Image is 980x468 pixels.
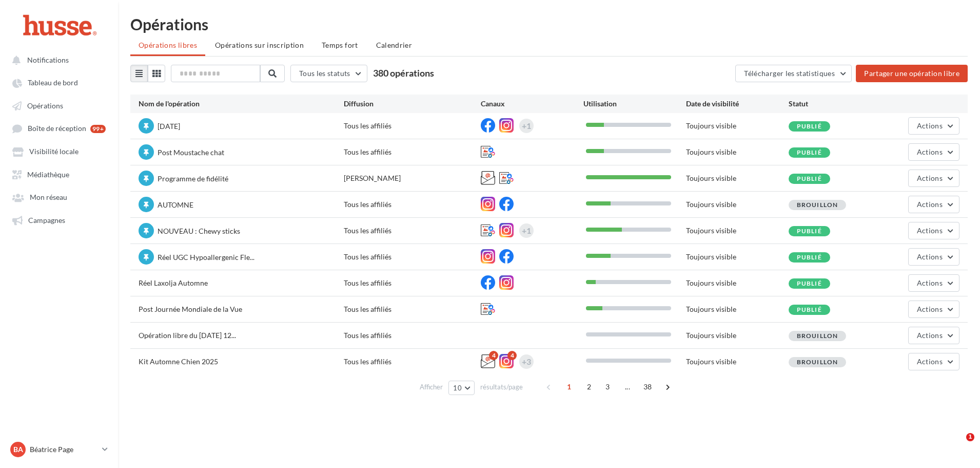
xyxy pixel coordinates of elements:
[8,440,110,459] a: Ba Béatrice Page
[139,305,242,313] span: Post Journée Mondiale de la Vue
[856,65,968,82] button: Partager une opération libre
[6,50,108,69] button: Notifications
[797,306,822,313] span: Publié
[797,201,838,209] span: Brouillon
[917,278,943,287] span: Actions
[344,278,481,288] div: Tous les affiliés
[908,274,959,292] button: Actions
[908,327,959,344] button: Actions
[158,200,193,209] span: AUTOMNE
[797,227,822,235] span: Publié
[30,193,67,202] span: Mon réseau
[619,379,636,395] span: ...
[686,304,789,314] div: Toujours visible
[686,278,789,288] div: Toujours visible
[797,175,822,182] span: Publié
[344,252,481,262] div: Tous les affiliés
[797,332,838,340] span: Brouillon
[489,351,498,360] div: 4
[639,379,656,395] span: 38
[90,125,106,133] div: 99+
[448,381,475,395] button: 10
[908,117,959,135] button: Actions
[215,41,304,49] span: Opérations sur inscription
[581,379,597,395] span: 2
[686,330,789,341] div: Toujours visible
[686,147,789,157] div: Toujours visible
[908,170,959,187] button: Actions
[522,223,531,238] div: +1
[6,73,112,91] a: Tableau de bord
[376,41,413,49] span: Calendrier
[561,379,577,395] span: 1
[344,199,481,210] div: Tous les affiliés
[507,351,517,360] div: 4
[797,279,822,287] span: Publié
[344,330,481,341] div: Tous les affiliés
[481,99,583,109] div: Canaux
[686,226,789,236] div: Toujours visible
[6,211,112,229] a: Campagnes
[6,165,112,183] a: Médiathèque
[908,143,959,161] button: Actions
[344,357,481,367] div: Tous les affiliés
[158,227,240,235] span: NOUVEAU : Chewy sticks
[28,79,78,87] span: Tableau de bord
[158,174,228,183] span: Programme de fidélité
[797,253,822,261] span: Publié
[917,121,943,130] span: Actions
[908,222,959,239] button: Actions
[797,148,822,156] span: Publié
[27,170,69,179] span: Médiathèque
[797,122,822,130] span: Publié
[29,147,79,156] span: Visibilité locale
[917,305,943,313] span: Actions
[6,96,112,115] a: Opérations
[322,41,358,49] span: Temps fort
[686,199,789,210] div: Toujours visible
[158,253,254,261] span: Réel UGC Hypoallergenic Fle...
[522,354,531,369] div: +3
[13,444,23,455] span: Ba
[797,358,838,366] span: Brouillon
[158,148,224,157] span: Post Moustache chat
[6,142,112,160] a: Visibilité locale
[480,382,523,392] span: résultats/page
[735,65,852,82] button: Télécharger les statistiques
[139,278,208,287] span: Réel Laxolja Automne
[139,357,218,366] span: Kit Automne Chien 2025
[28,124,86,133] span: Boîte de réception
[299,69,350,78] span: Tous les statuts
[158,122,180,130] span: [DATE]
[139,99,344,109] div: Nom de l'opération
[908,301,959,318] button: Actions
[686,121,789,131] div: Toujours visible
[6,188,112,206] a: Mon réseau
[908,196,959,213] button: Actions
[344,173,481,183] div: [PERSON_NAME]
[130,16,968,32] div: Opérations
[917,226,943,235] span: Actions
[27,55,69,64] span: Notifications
[686,357,789,367] div: Toujours visible
[522,119,531,133] div: +1
[917,357,943,366] span: Actions
[30,444,98,455] p: Béatrice Page
[139,331,236,340] span: Opération libre du [DATE] 12...
[583,99,686,109] div: Utilisation
[599,379,616,395] span: 3
[344,99,481,109] div: Diffusion
[744,69,835,78] span: Télécharger les statistiques
[344,147,481,157] div: Tous les affiliés
[789,99,891,109] div: Statut
[917,174,943,182] span: Actions
[908,248,959,266] button: Actions
[344,121,481,131] div: Tous les affiliés
[908,353,959,370] button: Actions
[917,331,943,340] span: Actions
[28,216,65,224] span: Campagnes
[686,99,789,109] div: Date de visibilité
[453,384,462,392] span: 10
[6,119,112,138] a: Boîte de réception 99+
[686,173,789,183] div: Toujours visible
